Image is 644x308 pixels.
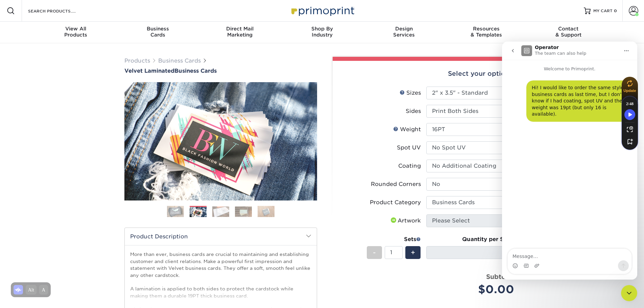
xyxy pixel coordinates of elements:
[363,26,445,32] span: Design
[371,180,421,188] div: Rounded Corners
[445,26,527,38] div: & Templates
[158,57,201,64] a: Business Cards
[398,162,421,170] div: Coating
[431,281,514,298] div: $0.00
[125,228,317,245] h2: Product Description
[363,26,445,38] div: Services
[363,22,445,43] a: DesignServices
[117,26,199,32] span: Business
[393,125,421,134] div: Weight
[281,26,363,32] span: Shop By
[117,22,199,43] a: BusinessCards
[338,61,515,87] div: Select your options:
[373,247,376,258] span: -
[235,206,252,217] img: Business Cards 04
[406,107,421,115] div: Sides
[527,22,610,43] a: Contact& Support
[124,57,150,64] a: Products
[614,8,617,13] span: 0
[389,217,421,225] div: Artwork
[212,206,229,217] img: Business Cards 03
[400,89,421,97] div: Sizes
[621,285,637,301] iframe: Intercom live chat
[486,273,514,280] strong: Subtotal
[124,82,317,200] img: Velvet Laminated 02
[445,26,527,32] span: Resources
[199,26,281,32] span: Direct Mail
[124,68,174,74] span: Velvet Laminated
[593,8,613,14] span: MY CART
[370,198,421,207] div: Product Category
[199,26,281,38] div: Marketing
[411,247,415,258] span: +
[281,22,363,43] a: Shop ByIndustry
[527,26,610,38] div: & Support
[445,22,527,43] a: Resources& Templates
[502,42,637,280] iframe: Intercom live chat
[35,26,117,38] div: Products
[199,22,281,43] a: Direct MailMarketing
[124,68,317,74] a: Velvet LaminatedBusiness Cards
[288,3,356,18] img: Primoprint
[2,287,57,306] iframe: Google Customer Reviews
[35,26,117,32] span: View All
[367,235,421,243] div: Sets
[117,26,199,38] div: Cards
[426,235,514,243] div: Quantity per Set
[27,7,93,15] input: SEARCH PRODUCTS.....
[258,206,275,217] img: Business Cards 05
[527,26,610,32] span: Contact
[35,22,117,43] a: View AllProducts
[167,203,184,220] img: Business Cards 01
[190,207,207,217] img: Business Cards 02
[397,144,421,152] div: Spot UV
[281,26,363,38] div: Industry
[124,68,317,74] h1: Business Cards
